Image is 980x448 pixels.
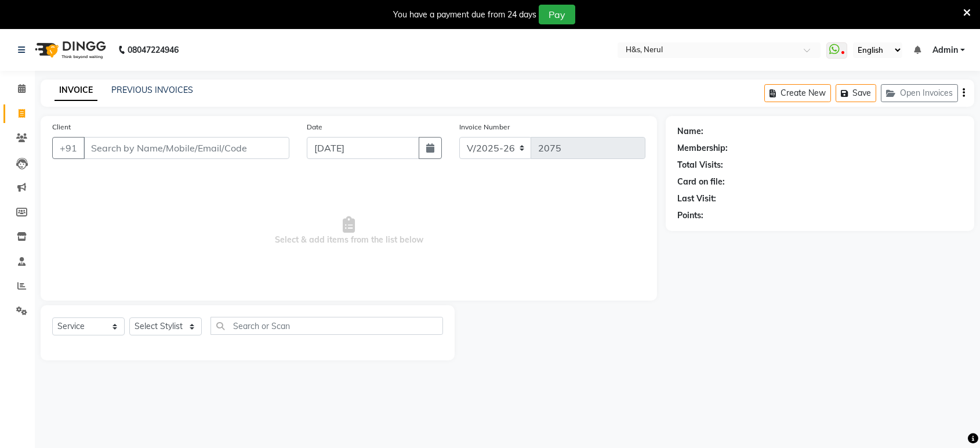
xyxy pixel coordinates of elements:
[52,137,85,159] button: +91
[677,125,703,138] div: Name:
[764,84,831,102] button: Create New
[881,84,958,102] button: Open Invoices
[210,317,443,335] input: Search or Scan
[677,193,716,205] div: Last Visit:
[30,34,109,66] img: logo
[677,159,723,171] div: Total Visits:
[307,122,322,132] label: Date
[931,402,968,436] iframe: chat widget
[393,9,536,21] div: You have a payment due from 24 days
[55,80,97,101] a: INVOICE
[677,176,725,188] div: Card on file:
[459,122,510,132] label: Invoice Number
[111,85,193,95] a: PREVIOUS INVOICES
[539,5,575,24] button: Pay
[836,84,876,102] button: Save
[677,209,703,222] div: Points:
[52,173,645,289] span: Select & add items from the list below
[52,122,71,132] label: Client
[932,44,958,56] span: Admin
[84,137,289,159] input: Search by Name/Mobile/Email/Code
[677,142,728,154] div: Membership:
[128,34,179,66] b: 08047224946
